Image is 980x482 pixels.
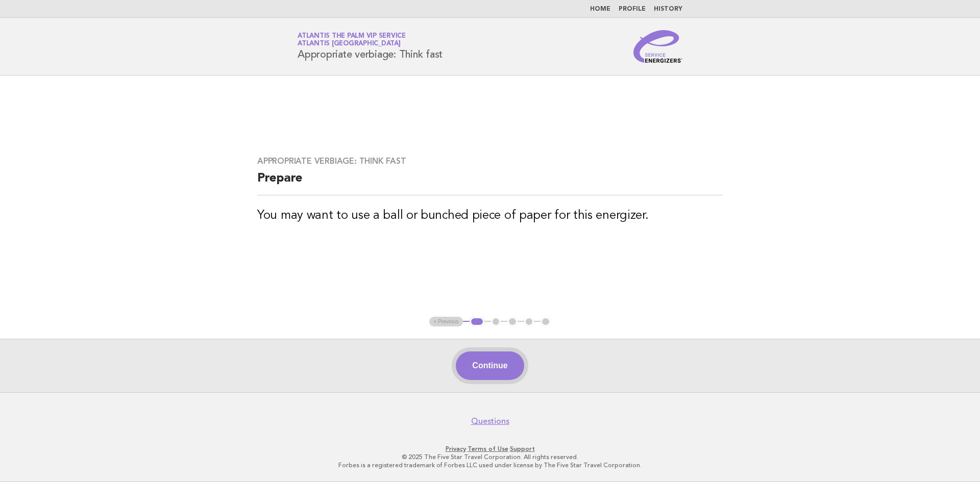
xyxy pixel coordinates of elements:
[468,445,508,452] a: Terms of Use
[298,33,406,47] a: Atlantis The Palm VIP ServiceAtlantis [GEOGRAPHIC_DATA]
[178,461,802,469] p: Forbes is a registered trademark of Forbes LLC used under license by The Five Star Travel Corpora...
[654,6,682,12] a: History
[456,351,524,380] button: Continue
[178,445,802,453] p: · ·
[633,30,682,63] img: Service Energizers
[470,317,484,327] button: 1
[298,33,443,60] h1: Appropriate verbiage: Think fast
[446,445,466,452] a: Privacy
[619,6,646,12] a: Profile
[257,208,723,224] h3: You may want to use a ball or bunched piece of paper for this energizer.
[471,416,509,426] a: Questions
[257,156,723,166] h3: Appropriate verbiage: Think fast
[510,445,535,452] a: Support
[590,6,610,12] a: Home
[298,41,401,47] span: Atlantis [GEOGRAPHIC_DATA]
[257,170,723,195] h2: Prepare
[178,453,802,461] p: © 2025 The Five Star Travel Corporation. All rights reserved.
